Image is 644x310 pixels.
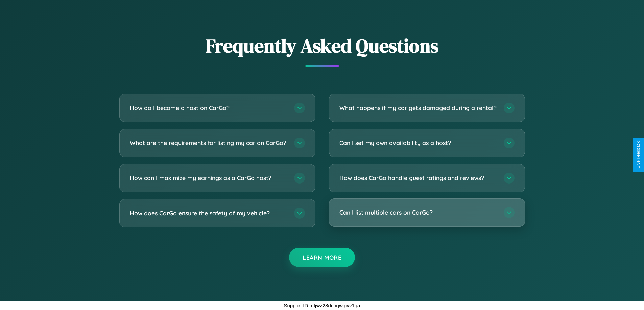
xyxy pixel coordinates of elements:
[339,139,497,147] h3: Can I set my own availability as a host?
[339,104,497,112] h3: What happens if my car gets damaged during a rental?
[119,33,525,59] h2: Frequently Asked Questions
[636,141,641,169] div: Give Feedback
[130,104,287,112] h3: How do I become a host on CarGo?
[130,209,287,217] h3: How does CarGo ensure the safety of my vehicle?
[284,301,360,310] p: Support ID: mfjwz28dcnqwqivv1qa
[130,139,287,147] h3: What are the requirements for listing my car on CarGo?
[130,174,287,182] h3: How can I maximize my earnings as a CarGo host?
[289,248,355,267] button: Learn More
[339,208,497,217] h3: Can I list multiple cars on CarGo?
[339,174,497,182] h3: How does CarGo handle guest ratings and reviews?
